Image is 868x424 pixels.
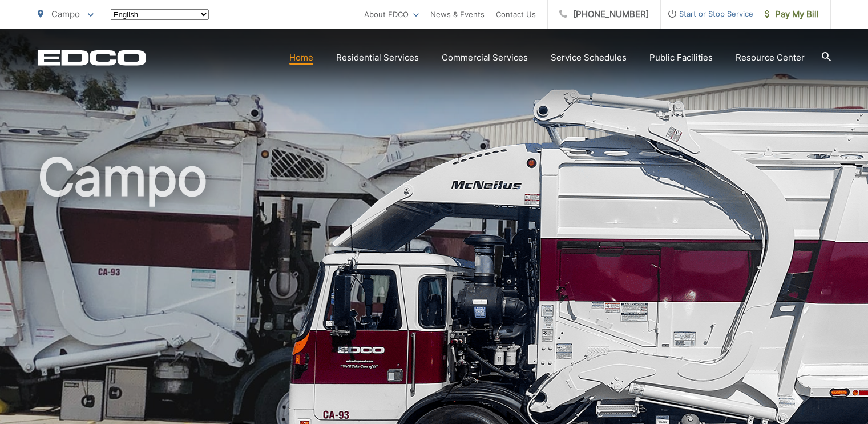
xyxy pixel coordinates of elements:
a: Resource Center [736,51,805,65]
a: Residential Services [336,51,419,65]
a: Home [289,51,313,65]
a: About EDCO [364,7,419,21]
a: Contact Us [496,7,536,21]
a: EDCD logo. Return to the homepage. [38,50,146,66]
a: Service Schedules [551,51,627,65]
span: Pay My Bill [765,7,819,21]
select: Select a language [111,9,209,20]
a: News & Events [430,7,485,21]
span: Campo [51,9,80,19]
a: Public Facilities [649,51,713,65]
a: Commercial Services [442,51,528,65]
